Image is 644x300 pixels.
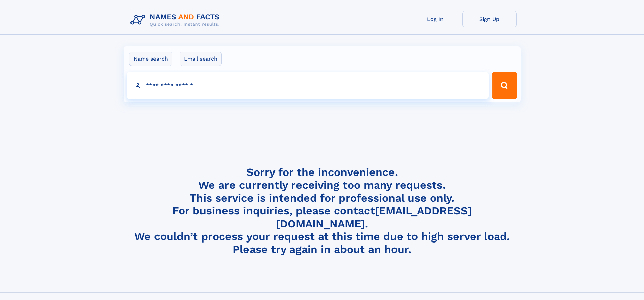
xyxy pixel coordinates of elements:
[129,52,172,66] label: Name search
[180,52,222,66] label: Email search
[128,11,225,29] img: Logo Names and Facts
[408,11,462,27] a: Log In
[128,166,517,256] h4: Sorry for the inconvenience. We are currently receiving too many requests. This service is intend...
[127,72,489,99] input: search input
[276,204,472,230] a: [EMAIL_ADDRESS][DOMAIN_NAME]
[492,72,517,99] button: Search Button
[462,11,517,27] a: Sign Up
